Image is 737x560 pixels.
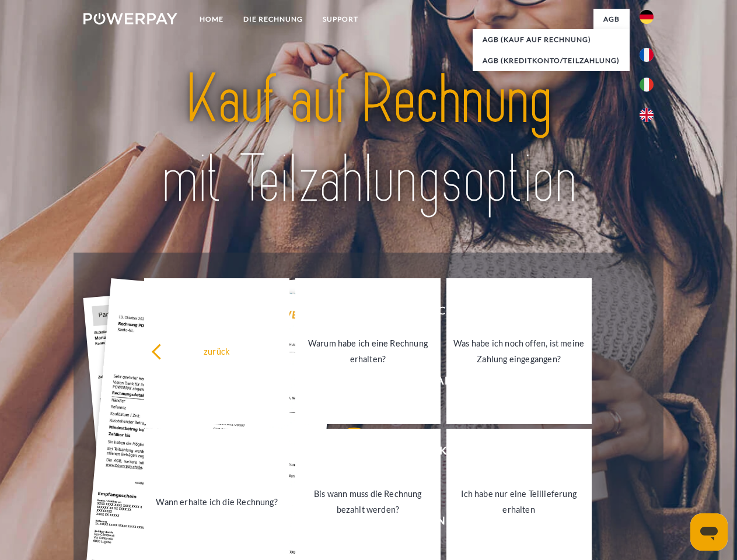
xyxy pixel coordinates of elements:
img: it [640,78,654,92]
img: title-powerpay_de.svg [111,56,626,223]
iframe: Schaltfläche zum Öffnen des Messaging-Fensters [690,513,728,551]
a: DIE RECHNUNG [233,9,313,30]
div: Ich habe nur eine Teillieferung erhalten [453,486,585,517]
a: agb [593,9,630,30]
img: logo-powerpay-white.svg [83,13,177,24]
a: Was habe ich noch offen, ist meine Zahlung eingegangen? [446,278,592,424]
img: en [640,108,654,122]
div: Was habe ich noch offen, ist meine Zahlung eingegangen? [453,335,585,367]
div: zurück [151,343,282,359]
img: fr [640,48,654,62]
a: SUPPORT [313,9,368,30]
div: Warum habe ich eine Rechnung erhalten? [302,335,434,367]
a: Home [190,9,233,30]
a: AGB (Kauf auf Rechnung) [473,29,630,50]
div: Wann erhalte ich die Rechnung? [151,494,282,509]
img: de [640,10,654,24]
div: Bis wann muss die Rechnung bezahlt werden? [302,486,434,517]
a: AGB (Kreditkonto/Teilzahlung) [473,50,630,71]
